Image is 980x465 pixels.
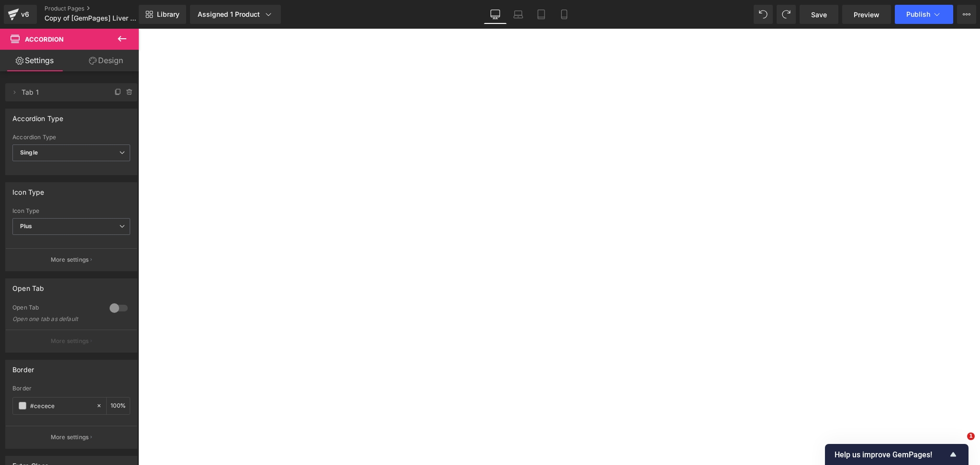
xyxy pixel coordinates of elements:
[45,14,136,22] span: Copy of [GemPages] Liver Guard
[484,5,507,24] a: Desktop
[51,337,89,345] p: More settings
[12,279,44,292] div: Open Tab
[157,10,179,19] span: Library
[6,330,137,352] button: More settings
[139,5,186,24] a: New Library
[51,433,89,442] p: More settings
[12,385,130,392] div: Border
[957,5,976,24] button: More
[12,316,99,322] div: Open one tab as default
[12,109,64,122] div: Accordion Type
[22,83,102,101] span: Tab 1
[12,304,100,314] div: Open Tab
[4,5,37,24] a: v6
[71,50,141,71] a: Design
[20,149,38,156] b: Single
[6,248,137,271] button: More settings
[25,35,64,43] span: Accordion
[835,449,959,460] button: Show survey - Help us improve GemPages!
[854,10,880,20] span: Preview
[507,5,530,24] a: Laptop
[530,5,553,24] a: Tablet
[6,426,137,448] button: More settings
[45,5,155,12] a: Product Pages
[811,10,827,20] span: Save
[967,432,975,440] span: 1
[107,398,130,414] div: %
[947,432,970,455] iframe: Intercom live chat
[19,8,31,21] div: v6
[12,360,34,374] div: Border
[20,222,33,230] b: Plus
[12,134,130,141] div: Accordion Type
[777,5,796,24] button: Redo
[30,400,91,411] input: Color
[553,5,576,24] a: Mobile
[906,11,930,18] span: Publish
[895,5,953,24] button: Publish
[12,183,45,196] div: Icon Type
[51,255,89,264] p: More settings
[198,10,273,19] div: Assigned 1 Product
[835,450,947,459] span: Help us improve GemPages!
[754,5,773,24] button: Undo
[12,208,130,214] div: Icon Type
[842,5,891,24] a: Preview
